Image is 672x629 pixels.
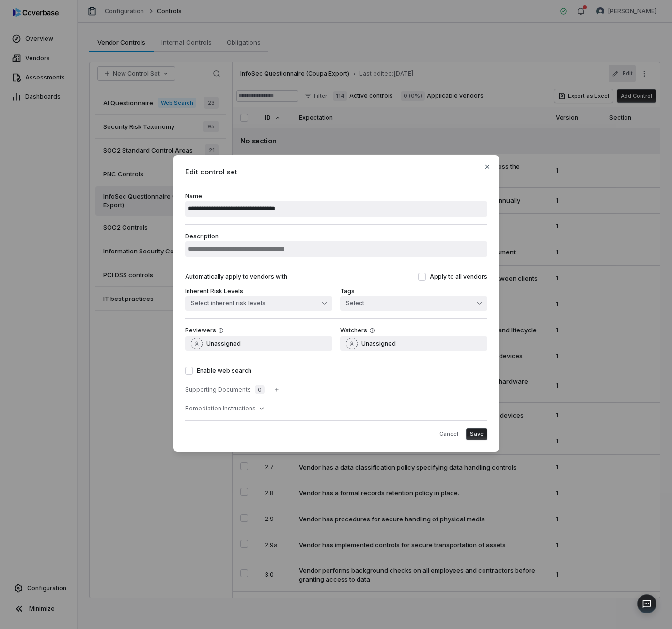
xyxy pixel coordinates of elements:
span: Unassigned [361,340,396,347]
span: Supporting Documents [185,386,251,393]
span: Unassigned [206,340,241,347]
span: 0 [255,385,265,394]
h3: Automatically apply to vendors with [185,273,287,281]
input: Description [185,241,487,257]
label: Watchers [340,327,367,334]
label: Description [185,233,487,257]
span: Edit control set [185,167,487,177]
button: Select inherent risk levels [185,296,332,311]
label: Reviewers [185,327,216,334]
button: Save [466,428,487,440]
label: Enable web search [185,367,487,375]
label: Tags [340,287,355,295]
button: Apply to all vendors [418,273,426,281]
button: Cancel [436,428,462,440]
label: Inherent Risk Levels [185,287,243,295]
span: Save [470,430,484,438]
label: Name [185,192,487,217]
input: Name [185,201,487,217]
label: Apply to all vendors [418,273,487,281]
button: Enable web search [185,367,193,375]
span: Remediation Instructions [185,405,256,412]
button: Select [340,296,487,311]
